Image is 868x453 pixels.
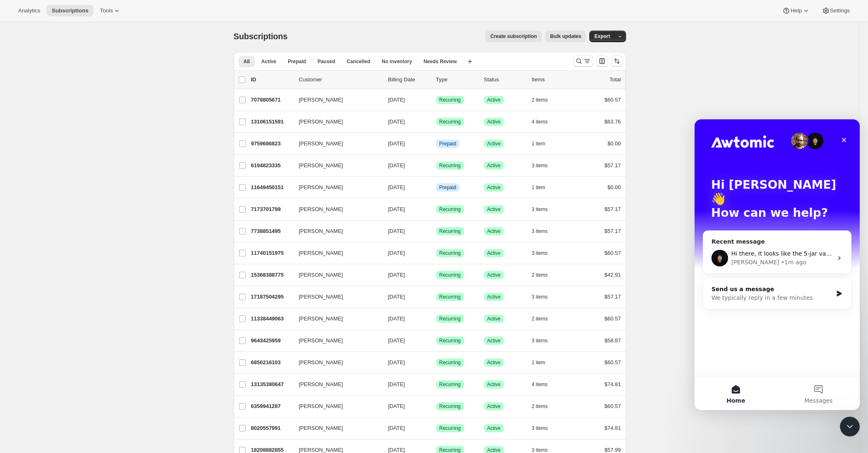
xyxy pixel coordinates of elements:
[484,76,525,84] p: Status
[251,182,621,193] div: 11649450151[PERSON_NAME][DATE]InfoPrepaidSuccessActive1 item$0.00
[605,425,621,431] span: $74.81
[294,290,377,304] button: [PERSON_NAME]
[251,118,292,126] p: 13106151591
[251,379,621,390] div: 13135380647[PERSON_NAME][DATE]SuccessRecurringSuccessActive4 items$74.81
[790,7,802,14] span: Help
[294,115,377,128] button: [PERSON_NAME]
[532,97,548,103] span: 2 items
[439,97,461,103] span: Recurring
[487,250,501,256] span: Active
[299,337,343,345] span: [PERSON_NAME]
[532,425,548,432] span: 3 items
[532,119,548,125] span: 4 items
[532,204,557,215] button: 3 items
[439,381,461,388] span: Recurring
[110,278,138,284] span: Messages
[605,337,621,344] span: $58.87
[299,249,343,257] span: [PERSON_NAME]
[388,315,405,322] span: [DATE]
[18,7,40,14] span: Analytics
[294,203,377,216] button: [PERSON_NAME]
[532,116,557,128] button: 4 items
[487,337,501,344] span: Active
[299,140,343,148] span: [PERSON_NAME]
[487,140,501,147] span: Active
[251,227,292,235] p: 7738851495
[605,206,621,212] span: $57.17
[817,5,855,17] button: Settings
[424,58,457,65] span: Needs Review
[439,294,461,300] span: Recurring
[490,33,537,40] span: Create subscription
[439,140,456,147] span: Prepaid
[550,33,581,40] span: Bulk updates
[251,358,292,367] p: 6850216103
[251,76,292,84] p: ID
[388,250,405,256] span: [DATE]
[830,7,850,14] span: Settings
[605,250,621,256] span: $60.57
[100,7,113,14] span: Tools
[532,294,548,300] span: 3 items
[532,140,545,147] span: 1 item
[605,228,621,234] span: $57.17
[487,403,501,410] span: Active
[294,247,377,260] button: [PERSON_NAME]
[840,417,860,436] iframe: Intercom live chat
[299,402,343,410] span: [PERSON_NAME]
[234,32,288,41] span: Subscriptions
[388,337,405,344] span: [DATE]
[532,250,548,256] span: 3 items
[347,58,370,65] span: Cancelled
[299,315,343,323] span: [PERSON_NAME]
[439,162,461,169] span: Recurring
[299,183,343,192] span: [PERSON_NAME]
[532,269,557,281] button: 2 items
[251,161,292,170] p: 6194823335
[487,184,501,191] span: Active
[251,315,292,323] p: 11338449063
[532,381,548,388] span: 4 items
[388,162,405,168] span: [DATE]
[388,184,405,190] span: [DATE]
[436,76,477,84] div: Type
[388,76,429,84] p: Billing Date
[607,184,621,190] span: $0.00
[605,294,621,300] span: $57.17
[299,118,343,126] span: [PERSON_NAME]
[589,31,615,42] button: Export
[487,228,501,235] span: Active
[487,294,501,300] span: Active
[251,140,292,148] p: 9759686823
[251,76,621,84] div: IDCustomerBilling DateTypeStatusItemsTotal
[487,272,501,278] span: Active
[545,31,586,42] button: Bulk updates
[532,228,548,235] span: 3 items
[607,140,621,147] span: $0.00
[388,228,405,234] span: [DATE]
[532,422,557,434] button: 3 items
[388,381,405,387] span: [DATE]
[388,206,405,212] span: [DATE]
[605,447,621,453] span: $57.99
[388,447,405,453] span: [DATE]
[439,206,461,213] span: Recurring
[487,315,501,322] span: Active
[13,5,45,17] button: Analytics
[251,402,292,410] p: 6359941287
[532,401,557,412] button: 2 items
[251,422,621,434] div: 8020557991[PERSON_NAME][DATE]SuccessRecurringSuccessActive3 items$74.81
[388,140,405,147] span: [DATE]
[532,335,557,346] button: 3 items
[532,379,557,390] button: 4 items
[288,58,306,65] span: Prepaid
[294,400,377,413] button: [PERSON_NAME]
[388,294,405,300] span: [DATE]
[439,315,461,322] span: Recurring
[251,247,621,259] div: 11740151975[PERSON_NAME][DATE]SuccessRecurringSuccessActive3 items$60.57
[251,271,292,279] p: 15368388775
[17,174,138,183] div: We typically reply in a few minutes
